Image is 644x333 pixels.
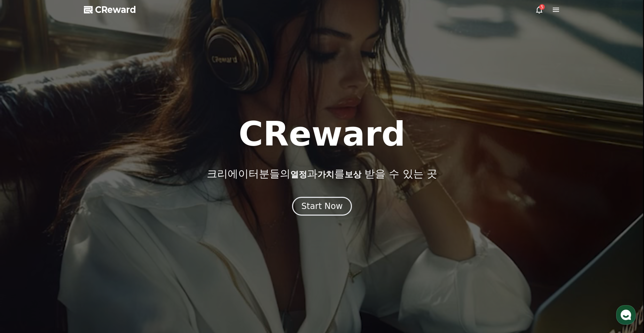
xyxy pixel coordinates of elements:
[535,6,543,14] a: 5
[207,168,437,180] p: 크리에이터분들의 과 를 받을 수 있는 곳
[95,4,136,15] span: CReward
[84,4,136,15] a: CReward
[292,197,352,216] button: Start Now
[238,117,405,151] h1: CReward
[539,4,545,10] div: 5
[317,170,334,179] span: 가치
[301,201,343,212] div: Start Now
[345,170,361,179] span: 보상
[290,170,307,179] span: 열정
[292,204,352,210] a: Start Now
